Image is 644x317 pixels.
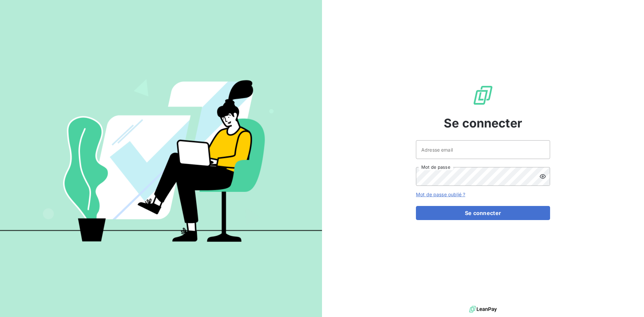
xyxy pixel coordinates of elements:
[416,206,550,220] button: Se connecter
[416,140,550,159] input: placeholder
[469,304,497,314] img: logo
[416,192,465,197] a: Mot de passe oublié ?
[472,85,494,106] img: Logo LeanPay
[444,114,522,132] span: Se connecter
